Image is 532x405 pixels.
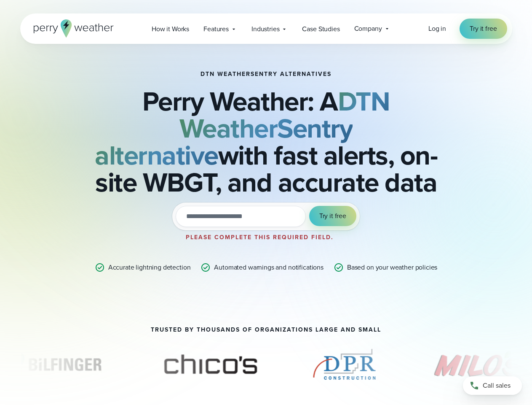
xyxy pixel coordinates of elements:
a: Try it free [460,19,507,39]
p: Accurate lightning detection [108,262,191,273]
label: Please complete this required field. [186,233,334,242]
span: How it Works [152,24,189,34]
p: Based on your weather policies [347,262,437,273]
span: Features [203,24,229,34]
p: Automated warnings and notifications [214,262,323,273]
h1: DTN WeatherSentry Alternatives [201,71,331,78]
div: slideshow [20,343,512,390]
div: 3 of 11 [311,343,378,386]
div: 2 of 11 [151,343,270,386]
span: Call sales [483,381,511,391]
h2: Perry Weather: A with fast alerts, on-site WBGT, and accurate data [62,88,470,196]
a: Log in [428,24,446,34]
a: Case Studies [295,20,347,38]
a: How it Works [144,20,196,38]
span: Try it free [470,24,497,34]
a: Call sales [463,376,522,395]
span: Try it free [319,211,346,221]
img: Chicos.svg [151,343,270,386]
span: Company [354,24,382,34]
button: Try it free [309,206,356,226]
span: Case Studies [302,24,340,34]
h2: Trusted by thousands of organizations large and small [151,327,381,333]
span: Industries [251,24,279,34]
img: DPR-Construction.svg [311,343,378,386]
strong: DTN WeatherSentry alternative [95,81,390,175]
